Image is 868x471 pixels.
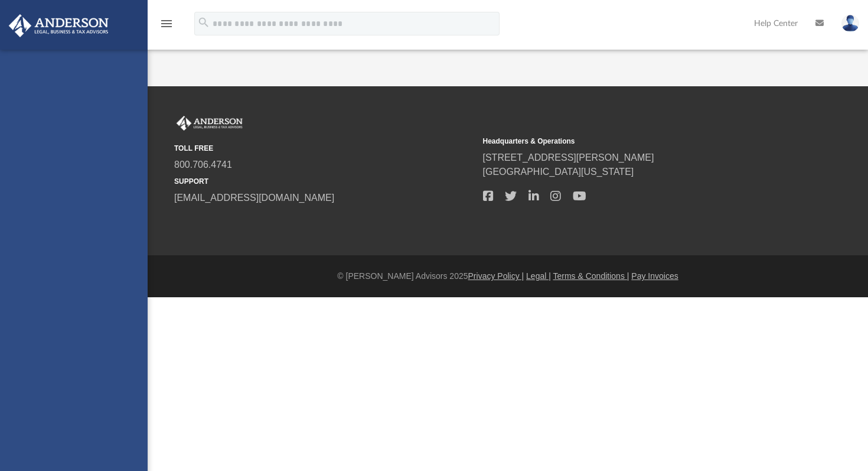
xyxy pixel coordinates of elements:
[526,271,551,281] a: Legal |
[483,167,634,177] a: [GEOGRAPHIC_DATA][US_STATE]
[159,22,174,31] a: menu
[841,15,859,32] img: User Pic
[174,116,245,131] img: Anderson Advisors Platinum Portal
[553,271,629,281] a: Terms & Conditions |
[148,270,868,282] div: © [PERSON_NAME] Advisors 2025
[174,176,475,187] small: SUPPORT
[174,143,475,154] small: TOLL FREE
[159,17,174,31] i: menu
[468,271,524,281] a: Privacy Policy |
[197,16,210,29] i: search
[174,193,334,203] a: [EMAIL_ADDRESS][DOMAIN_NAME]
[631,271,678,281] a: Pay Invoices
[483,136,784,147] small: Headquarters & Operations
[174,160,232,170] a: 800.706.4741
[5,14,112,37] img: Anderson Advisors Platinum Portal
[483,152,654,163] a: [STREET_ADDRESS][PERSON_NAME]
